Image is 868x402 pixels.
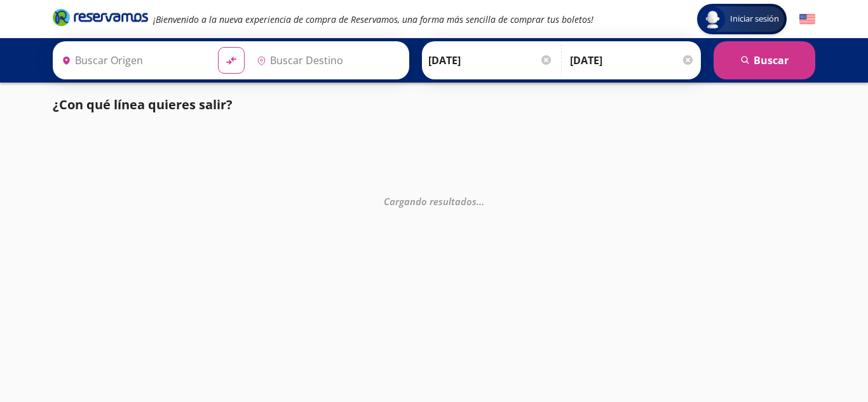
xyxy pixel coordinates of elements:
span: . [482,194,484,207]
span: Iniciar sesión [725,13,784,25]
p: ¿Con qué línea quieres salir? [53,95,233,114]
span: . [479,194,482,207]
button: Buscar [714,41,815,79]
input: Opcional [570,44,695,76]
em: Cargando resultados [384,194,484,207]
a: Brand Logo [53,8,148,30]
em: ¡Bienvenido a la nueva experiencia de compra de Reservamos, una forma más sencilla de comprar tus... [153,13,593,25]
input: Elegir Fecha [428,44,553,76]
input: Buscar Destino [252,44,403,76]
span: . [477,194,479,207]
i: Brand Logo [53,8,148,27]
button: English [799,11,815,27]
input: Buscar Origen [57,44,208,76]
